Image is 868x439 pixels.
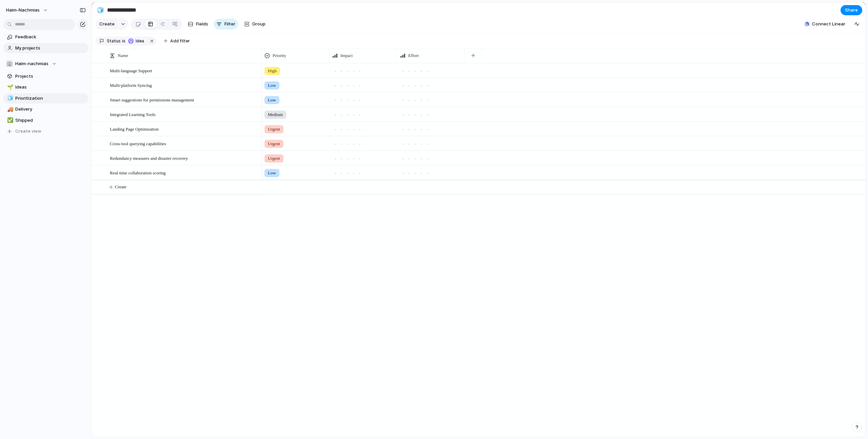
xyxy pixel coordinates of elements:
[408,52,419,59] span: Effort
[15,128,41,135] span: Create view
[268,68,277,74] span: High
[122,38,125,44] span: is
[7,94,12,102] div: 🧊
[99,21,115,27] span: Create
[110,169,166,176] span: Real-time collaboration scoring
[118,52,128,59] span: Name
[268,111,283,118] span: Medium
[95,19,118,30] button: Create
[110,66,152,74] span: Multi-language Support
[15,34,86,40] span: Feedback
[6,7,40,14] span: haim-nachmias
[268,126,280,133] span: Urgent
[15,45,86,52] span: My projects
[6,84,13,91] button: 🌱
[268,140,280,147] span: Urgent
[15,73,86,80] span: Projects
[812,21,845,27] span: Connect Linear
[241,19,269,30] button: Group
[268,170,276,176] span: Low
[3,43,88,53] a: My projects
[3,71,88,81] a: Projects
[3,59,88,69] button: 🏢Haim-nachmias
[160,36,194,46] button: Add filter
[7,83,12,91] div: 🌱
[3,5,52,16] button: haim-nachmias
[802,19,848,29] button: Connect Linear
[121,37,127,45] button: is
[6,95,13,102] button: 🧊
[6,117,13,124] button: ✅
[268,82,276,89] span: Low
[841,5,862,15] button: Share
[15,117,86,124] span: Shipped
[136,38,145,44] span: Idea
[15,95,86,102] span: Prioritization
[252,21,265,27] span: Group
[115,184,126,190] span: Create
[110,154,188,162] span: Redundancy measures and disaster recovery
[15,106,86,113] span: Delivery
[110,139,166,147] span: Cross-tool querying capabilities
[214,19,238,30] button: Filter
[110,81,152,89] span: Multi-platform Syncing
[268,97,276,103] span: Low
[15,60,48,67] span: Haim-nachmias
[340,52,353,59] span: Impact
[185,19,211,30] button: Fields
[95,5,106,16] button: 🧊
[126,37,147,45] button: Idea
[6,106,13,113] button: 🚚
[110,96,194,103] span: Smart suggestions for permissions management
[3,32,88,42] a: Feedback
[3,115,88,126] a: ✅Shipped
[107,38,121,44] span: Status
[6,60,13,67] div: 🏢
[7,116,12,124] div: ✅
[7,106,12,113] div: 🚚
[3,126,88,136] button: Create view
[845,7,858,14] span: Share
[196,21,208,27] span: Fields
[15,84,86,91] span: Ideas
[273,52,286,59] span: Priority
[110,125,159,133] span: Landing Page Optimization
[3,104,88,114] a: 🚚Delivery
[224,21,235,27] span: Filter
[97,5,104,15] div: 🧊
[110,110,156,118] span: Integrated Learning Tools
[170,38,190,44] span: Add filter
[3,93,88,103] a: 🧊Prioritization
[268,155,280,162] span: Urgent
[3,82,88,92] a: 🌱Ideas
